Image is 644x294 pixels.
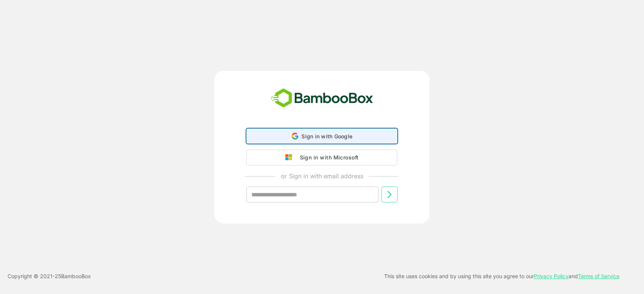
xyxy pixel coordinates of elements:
[246,150,397,165] button: Sign in with Microsoft
[296,153,358,162] div: Sign in with Microsoft
[384,272,619,281] p: This site uses cookies and by using this site you agree to our and
[281,171,363,181] p: or Sign in with email address
[301,133,352,139] span: Sign in with Google
[246,129,397,144] div: Sign in with Google
[578,273,619,279] a: Terms of Service
[285,154,296,161] img: google
[8,272,91,281] p: Copyright © 2021- 25 BambooBox
[267,86,377,111] img: bamboobox
[534,273,569,279] a: Privacy Policy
